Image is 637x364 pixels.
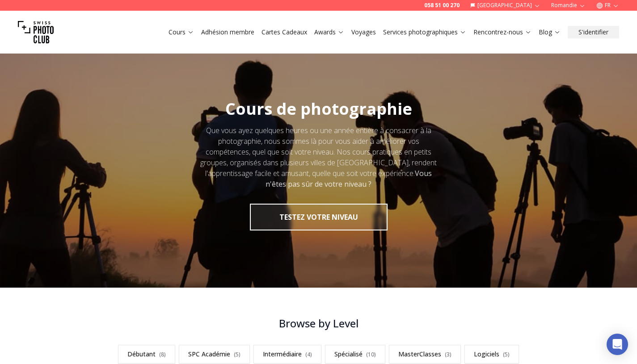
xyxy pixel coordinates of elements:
a: Awards [314,28,344,37]
a: Services photographiques [383,28,466,37]
span: ( 8 ) [159,351,166,358]
button: Cours [165,26,198,38]
div: Que vous ayez quelques heures ou une année entière à consacrer à la photographie, nous sommes là ... [197,125,440,189]
a: Blog [539,28,561,37]
a: Débutant(8) [118,345,175,364]
div: Open Intercom Messenger [607,334,628,355]
a: Cours [169,28,194,37]
a: Voyages [351,28,376,37]
a: Adhésion membre [201,28,254,37]
a: Cartes Cadeaux [262,28,307,37]
span: ( 10 ) [366,351,376,358]
button: Awards [311,26,348,38]
a: Spécialisé(10) [325,345,385,364]
img: Swiss photo club [18,14,54,50]
a: SPC Académie(5) [179,345,250,364]
h3: Browse by Level [97,316,540,331]
button: TESTEZ VOTRE NIVEAU [250,204,388,230]
button: Rencontrez-nous [470,26,535,38]
span: ( 5 ) [234,351,240,358]
span: ( 5 ) [503,351,510,358]
button: Voyages [348,26,380,38]
button: Blog [535,26,564,38]
button: Cartes Cadeaux [258,26,311,38]
a: Rencontrez-nous [473,28,532,37]
a: Logiciels(5) [464,345,519,364]
a: 058 51 00 270 [424,2,460,9]
button: Adhésion membre [198,26,258,38]
button: Services photographiques [380,26,470,38]
span: Cours de photographie [225,98,412,120]
a: Intermédiaire(4) [253,345,321,364]
span: ( 4 ) [305,351,312,358]
span: ( 3 ) [445,351,451,358]
button: S'identifier [568,26,619,38]
a: MasterClasses(3) [389,345,461,364]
